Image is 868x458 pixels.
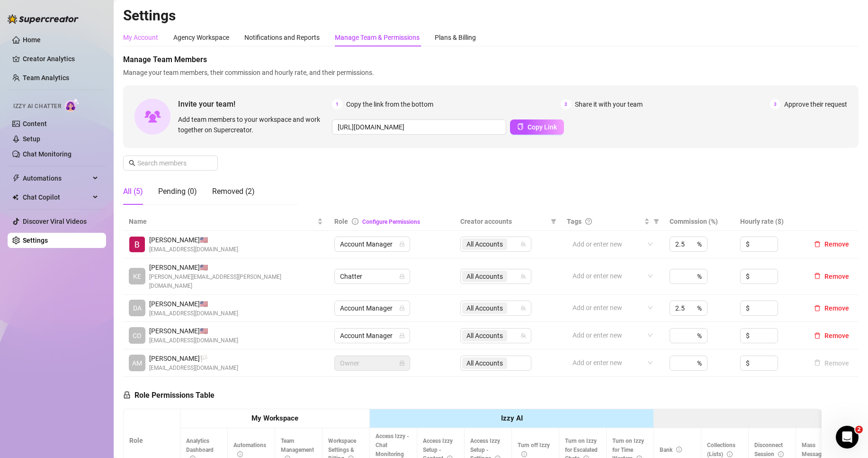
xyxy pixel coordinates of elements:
[149,245,238,254] span: [EMAIL_ADDRESS][DOMAIN_NAME]
[575,99,643,110] span: Share it with your team
[334,218,348,225] span: Role
[23,120,47,128] a: Content
[137,158,205,168] input: Search members
[810,302,853,314] button: Remove
[518,442,550,458] span: Turn off Izzy
[466,271,503,282] span: All Accounts
[237,451,243,457] span: info-circle
[123,67,859,78] span: Manage your team members, their commission and hourly rate, and their permissions.
[824,332,849,339] span: Remove
[462,330,507,341] span: All Accounts
[65,98,80,112] img: AI Chatter
[784,99,847,110] span: Approve their request
[340,329,404,343] span: Account Manager
[824,273,849,280] span: Remove
[836,426,859,449] iframe: Intercom live chat
[707,442,735,458] span: Collections (Lists)
[399,305,405,311] span: lock
[335,32,420,43] div: Manage Team & Permissions
[23,36,41,44] a: Home
[399,360,405,366] span: lock
[244,32,320,43] div: Notifications and Reports
[501,414,523,422] strong: Izzy AI
[12,174,20,182] span: thunderbolt
[123,54,859,65] span: Manage Team Members
[810,238,853,250] button: Remove
[123,7,859,25] h2: Settings
[233,442,266,458] span: Automations
[149,262,323,273] span: [PERSON_NAME] 🇺🇸
[149,309,238,318] span: [EMAIL_ADDRESS][DOMAIN_NAME]
[340,301,404,315] span: Account Manager
[178,114,328,135] span: Add team members to your workspace and work together on Supercreator.
[814,241,821,247] span: delete
[855,426,863,433] span: 2
[802,442,834,458] span: Mass Message
[129,237,145,252] img: Ryan
[399,241,405,247] span: lock
[340,237,404,251] span: Account Manager
[814,332,821,339] span: delete
[520,333,526,339] span: team
[251,414,298,422] strong: My Workspace
[770,99,780,110] span: 3
[149,299,238,309] span: [PERSON_NAME] 🇺🇸
[462,302,507,314] span: All Accounts
[149,353,238,364] span: [PERSON_NAME] 🏳️
[212,186,255,197] div: Removed (2)
[810,357,853,369] button: Remove
[129,216,315,227] span: Name
[129,160,135,166] span: search
[123,390,215,401] h5: Role Permissions Table
[123,32,158,43] div: My Account
[520,305,526,311] span: team
[824,304,849,312] span: Remove
[178,98,332,110] span: Invite your team!
[510,119,564,135] button: Copy Link
[528,123,557,131] span: Copy Link
[149,364,238,373] span: [EMAIL_ADDRESS][DOMAIN_NAME]
[23,74,69,82] a: Team Analytics
[133,303,142,313] span: DA
[123,391,131,399] span: lock
[340,269,404,284] span: Chatter
[23,171,90,186] span: Automations
[778,451,784,457] span: info-circle
[149,235,238,245] span: [PERSON_NAME] 🇺🇸
[8,14,79,24] img: logo-BBDzfeDw.svg
[123,186,143,197] div: All (5)
[585,218,592,225] span: question-circle
[340,356,404,370] span: Owner
[466,303,503,313] span: All Accounts
[727,451,733,457] span: info-circle
[810,330,853,341] button: Remove
[462,271,507,282] span: All Accounts
[346,99,433,110] span: Copy the link from the bottom
[460,216,547,227] span: Creator accounts
[521,451,527,457] span: info-circle
[149,336,238,345] span: [EMAIL_ADDRESS][DOMAIN_NAME]
[824,240,849,248] span: Remove
[435,32,476,43] div: Plans & Billing
[23,150,72,158] a: Chat Monitoring
[362,219,420,225] a: Configure Permissions
[23,190,90,205] span: Chat Copilot
[13,102,61,111] span: Izzy AI Chatter
[132,358,142,368] span: AM
[149,273,323,291] span: [PERSON_NAME][EMAIL_ADDRESS][PERSON_NAME][DOMAIN_NAME]
[23,51,98,66] a: Creator Analytics
[352,218,358,225] span: info-circle
[133,330,142,341] span: CO
[814,273,821,279] span: delete
[653,219,659,224] span: filter
[652,214,661,229] span: filter
[399,333,405,339] span: lock
[399,274,405,279] span: lock
[551,219,556,224] span: filter
[567,216,582,227] span: Tags
[12,194,18,201] img: Chat Copilot
[814,305,821,311] span: delete
[517,123,524,130] span: copy
[734,212,805,231] th: Hourly rate ($)
[660,447,682,453] span: Bank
